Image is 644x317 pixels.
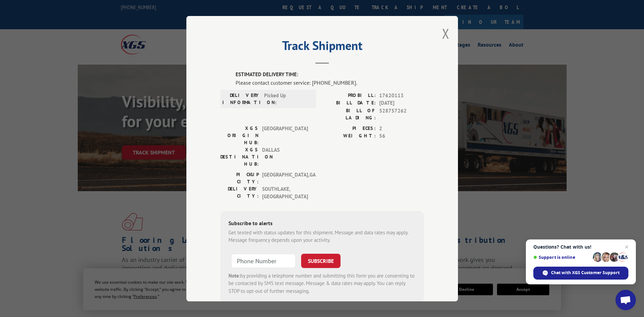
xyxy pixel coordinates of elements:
span: 56 [379,132,424,140]
label: BILL OF LADING: [322,107,376,121]
label: XGS DESTINATION HUB: [220,146,259,167]
div: Chat with XGS Customer Support [533,267,628,280]
label: WEIGHT: [322,132,376,140]
h2: Track Shipment [220,41,424,54]
label: PIECES: [322,124,376,132]
span: Picked Up [264,91,310,106]
span: Chat with XGS Customer Support [551,270,620,276]
input: Phone Number [231,253,296,268]
span: Questions? Chat with us! [533,244,628,250]
span: Close chat [623,243,631,251]
span: SOUTHLAKE , [GEOGRAPHIC_DATA] [262,185,308,200]
label: ESTIMATED DELIVERY TIME: [236,71,424,79]
span: [GEOGRAPHIC_DATA] [262,124,308,146]
label: DELIVERY CITY: [220,185,259,200]
div: by providing a telephone number and submitting this form you are consenting to be contacted by SM... [228,272,416,295]
span: 2 [379,124,424,132]
div: Open chat [615,290,636,310]
span: [GEOGRAPHIC_DATA] , GA [262,171,308,185]
label: DELIVERY INFORMATION: [222,91,261,106]
span: 528757262 [379,107,424,121]
strong: Note: [228,272,240,279]
button: SUBSCRIBE [301,253,341,268]
label: PROBILL: [322,91,376,99]
div: Get texted with status updates for this shipment. Message and data rates may apply. Message frequ... [228,229,416,244]
span: Support is online [533,255,590,260]
span: 17620113 [379,91,424,99]
span: DALLAS [262,146,308,167]
span: [DATE] [379,99,424,107]
div: Subscribe to alerts [228,219,416,229]
div: Please contact customer service: [PHONE_NUMBER]. [236,78,424,86]
label: BILL DATE: [322,99,376,107]
label: XGS ORIGIN HUB: [220,124,259,146]
label: PICKUP CITY: [220,171,259,185]
button: Close modal [442,24,449,43]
